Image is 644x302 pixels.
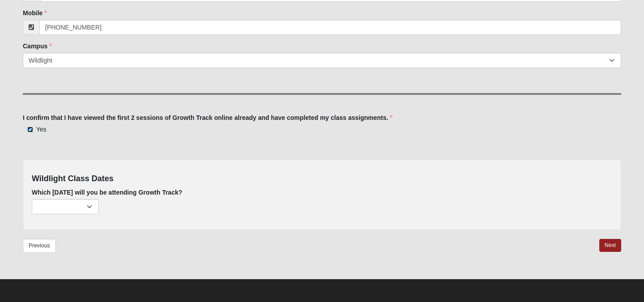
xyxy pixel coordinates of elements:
[599,239,621,252] a: Next
[27,127,33,132] input: Yes
[23,9,47,17] label: Mobile
[32,188,182,197] label: Which [DATE] will you be attending Growth Track?
[32,174,612,184] h4: Wildlight Class Dates
[23,239,56,253] a: Previous
[36,126,47,133] span: Yes
[23,113,393,122] label: I confirm that I have viewed the first 2 sessions of Growth Track online already and have complet...
[23,42,52,51] label: Campus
